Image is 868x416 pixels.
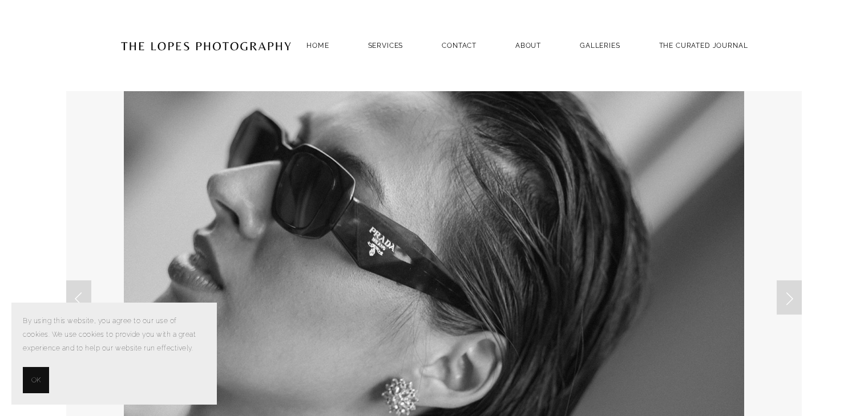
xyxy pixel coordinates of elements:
section: Cookie banner [11,303,217,405]
a: THE CURATED JOURNAL [659,38,748,53]
a: Contact [442,38,477,53]
a: ABOUT [515,38,541,53]
a: Next Slide [777,280,802,315]
img: Portugal Wedding Photographer | The Lopes Photography [120,18,292,74]
a: GALLERIES [580,38,620,53]
a: SERVICES [368,42,403,50]
a: Home [306,38,329,53]
a: Previous Slide [66,280,91,315]
span: OK [31,373,41,387]
button: OK [23,367,49,393]
p: By using this website, you agree to our use of cookies. We use cookies to provide you with a grea... [23,314,205,356]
